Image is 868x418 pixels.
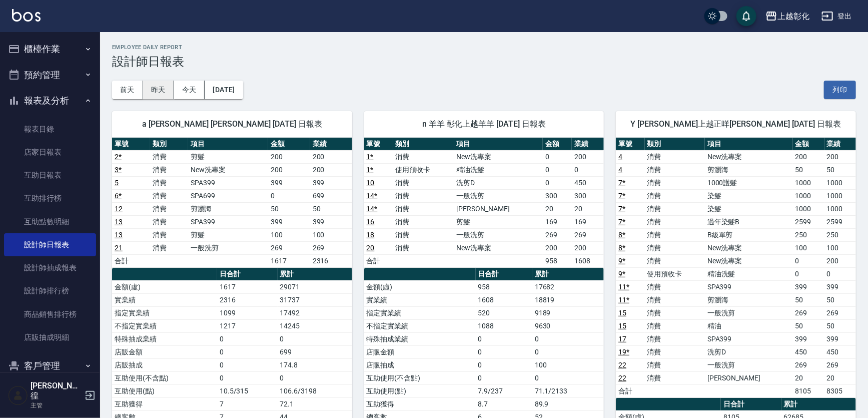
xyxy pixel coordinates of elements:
[112,358,217,371] td: 店販抽成
[268,215,310,228] td: 399
[364,319,476,332] td: 不指定實業績
[4,88,96,114] button: 報表及分析
[824,215,856,228] td: 2599
[824,371,856,384] td: 20
[12,9,41,22] img: Logo
[572,150,604,163] td: 200
[824,138,856,151] th: 業績
[310,202,352,215] td: 50
[618,322,626,330] a: 15
[705,332,793,345] td: SPA399
[645,267,705,280] td: 使用預收卡
[532,345,604,358] td: 0
[115,179,119,187] a: 5
[793,358,824,371] td: 269
[4,62,96,88] button: 預約管理
[124,119,340,129] span: a [PERSON_NAME] [PERSON_NAME] [DATE] 日報表
[115,244,123,252] a: 21
[268,241,310,254] td: 269
[824,358,856,371] td: 269
[112,138,150,151] th: 單號
[278,345,352,358] td: 699
[217,371,278,384] td: 0
[476,397,532,410] td: 8.7
[188,163,268,176] td: New洗專案
[310,150,352,163] td: 200
[543,176,572,189] td: 0
[793,267,824,280] td: 0
[572,163,604,176] td: 0
[454,241,543,254] td: New洗專案
[824,280,856,293] td: 399
[205,81,243,99] button: [DATE]
[543,241,572,254] td: 200
[454,176,543,189] td: 洗剪D
[572,202,604,215] td: 20
[793,176,824,189] td: 1000
[645,319,705,332] td: 消費
[364,254,393,267] td: 合計
[4,353,96,379] button: 客戶管理
[364,280,476,293] td: 金額(虛)
[364,138,604,268] table: a dense table
[364,371,476,384] td: 互助使用(不含點)
[476,371,532,384] td: 0
[543,254,572,267] td: 958
[572,189,604,202] td: 300
[115,231,123,239] a: 13
[217,306,278,319] td: 1099
[4,164,96,187] a: 互助日報表
[393,176,454,189] td: 消費
[217,345,278,358] td: 0
[824,228,856,241] td: 250
[310,254,352,267] td: 2316
[793,215,824,228] td: 2599
[543,228,572,241] td: 269
[454,228,543,241] td: 一般洗剪
[310,215,352,228] td: 399
[793,163,824,176] td: 50
[645,150,705,163] td: 消費
[8,385,28,405] img: Person
[393,189,454,202] td: 消費
[705,176,793,189] td: 1000護髮
[645,254,705,267] td: 消費
[476,345,532,358] td: 0
[618,374,626,382] a: 22
[824,345,856,358] td: 450
[705,202,793,215] td: 染髮
[393,241,454,254] td: 消費
[376,119,592,129] span: n 羊羊 彰化上越羊羊 [DATE] 日報表
[705,241,793,254] td: New洗專案
[454,150,543,163] td: New洗專案
[824,293,856,306] td: 50
[364,397,476,410] td: 互助獲得
[364,293,476,306] td: 實業績
[793,150,824,163] td: 200
[572,215,604,228] td: 169
[278,293,352,306] td: 31737
[793,332,824,345] td: 399
[268,189,310,202] td: 0
[393,163,454,176] td: 使用預收卡
[393,215,454,228] td: 消費
[364,306,476,319] td: 指定實業績
[112,306,217,319] td: 指定實業績
[150,215,188,228] td: 消費
[705,228,793,241] td: B級單剪
[721,398,781,411] th: 日合計
[188,150,268,163] td: 剪髮
[217,319,278,332] td: 1217
[112,397,217,410] td: 互助獲得
[824,306,856,319] td: 269
[476,280,532,293] td: 958
[364,384,476,397] td: 互助使用(點)
[112,332,217,345] td: 特殊抽成業績
[268,202,310,215] td: 50
[532,358,604,371] td: 100
[310,241,352,254] td: 269
[4,326,96,349] a: 店販抽成明細
[268,150,310,163] td: 200
[217,268,278,281] th: 日合計
[824,150,856,163] td: 200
